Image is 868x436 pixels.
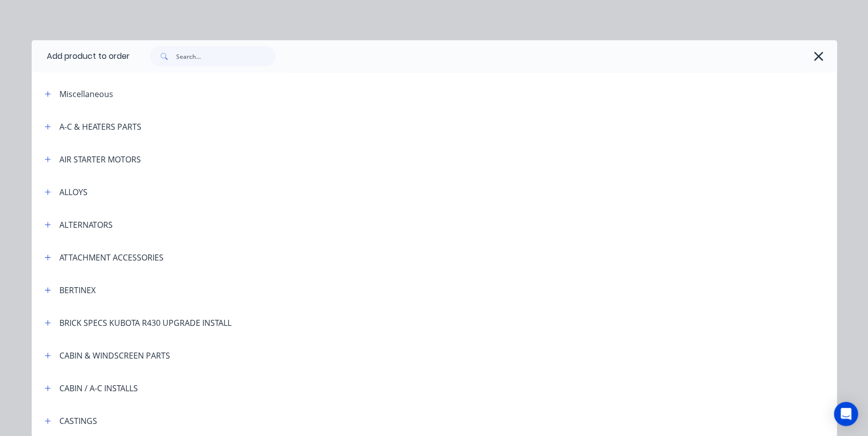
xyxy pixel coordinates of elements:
div: A-C & HEATERS PARTS [59,121,141,133]
div: BERTINEX [59,284,96,296]
div: ALLOYS [59,186,88,198]
div: Open Intercom Messenger [834,402,858,426]
div: Miscellaneous [59,88,113,100]
div: AIR STARTER MOTORS [59,153,141,165]
div: CABIN / A-C INSTALLS [59,382,138,394]
input: Search... [176,46,276,66]
div: BRICK SPECS KUBOTA R430 UPGRADE INSTALL [59,317,231,329]
div: ATTACHMENT ACCESSORIES [59,251,164,264]
div: Add product to order [32,40,130,72]
div: ALTERNATORS [59,219,113,231]
div: CABIN & WINDSCREEN PARTS [59,350,170,362]
div: CASTINGS [59,415,97,427]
